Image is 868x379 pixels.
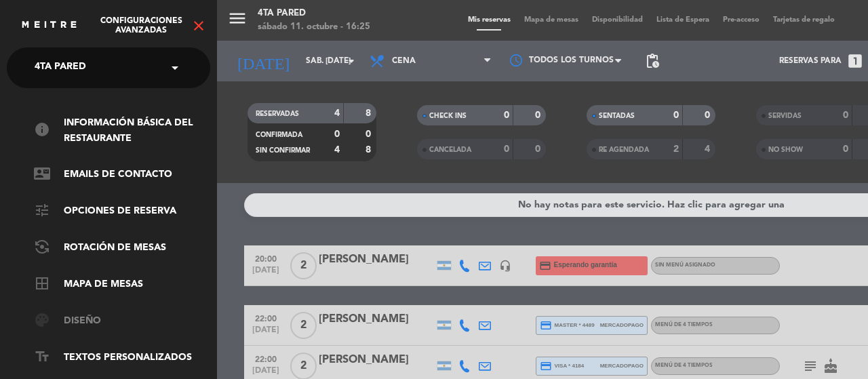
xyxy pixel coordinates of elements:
[34,240,210,256] a: Rotación de Mesas
[34,350,210,366] a: Textos Personalizados
[92,16,191,35] span: Configuraciones avanzadas
[34,167,210,183] a: Emails de Contacto
[34,203,210,220] a: Opciones de reserva
[35,54,86,82] span: 4ta Pared
[20,20,78,31] img: MEITRE
[34,313,210,330] a: Diseño
[34,348,50,365] i: text_fields
[34,277,210,293] a: Mapa de mesas
[34,202,50,218] i: tune
[191,18,207,34] i: close
[34,165,50,182] i: contact_mail
[34,275,50,292] i: border_all
[34,121,50,138] i: info
[34,312,50,328] i: palette
[34,115,210,146] a: Información básica del restaurante
[34,239,50,255] i: flip_camera_android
